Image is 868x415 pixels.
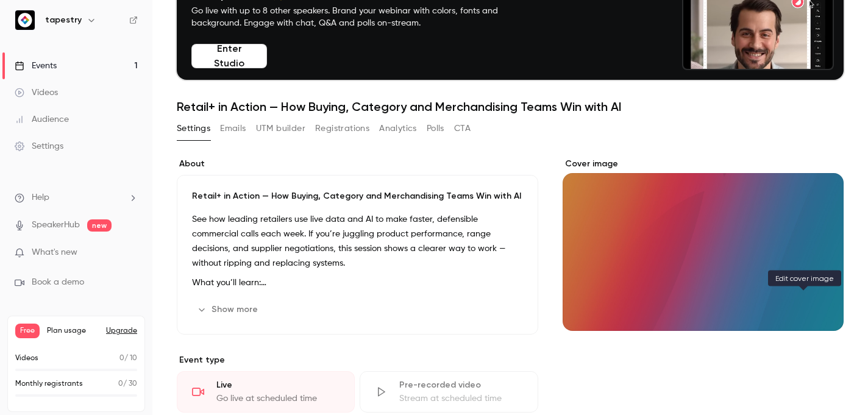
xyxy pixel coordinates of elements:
span: 😃 [232,328,250,352]
h6: tapestry [45,14,82,26]
span: neutral face reaction [194,328,226,352]
div: Go live at scheduled time [216,392,340,405]
p: What you’ll learn: [192,275,523,290]
div: Events [15,60,57,72]
span: new [87,219,112,232]
div: Settings [15,140,63,152]
span: 😞 [169,328,187,352]
div: Pre-recorded videoStream at scheduled time [360,371,538,413]
span: disappointed reaction [162,328,194,352]
span: smiley reaction [226,328,257,352]
div: Audience [15,113,69,126]
iframe: Noticeable Trigger [123,247,138,258]
div: Pre-recorded video [399,379,522,391]
p: Event type [177,354,538,366]
button: Emails [220,119,246,138]
p: Retail+ in Action — How Buying, Category and Merchandising Teams Win with AI [192,190,523,202]
button: Polls [427,119,444,138]
span: 0 [119,355,124,362]
button: UTM builder [256,119,305,138]
p: Monthly registrants [15,378,83,389]
label: About [177,158,538,170]
button: Collapse window [366,5,390,28]
button: Analytics [379,119,417,138]
p: See how leading retailers use live data and AI to make faster, defensible commercial calls each w... [192,212,523,271]
img: tapestry [15,10,35,30]
button: Enter Studio [191,44,267,68]
span: Help [32,191,49,204]
p: Go live with up to 8 other speakers. Brand your webinar with colors, fonts and background. Engage... [191,5,527,29]
span: 0 [118,380,123,388]
span: What's new [32,246,77,259]
button: Show more [192,300,265,319]
span: Plan usage [47,326,99,336]
label: Cover image [563,158,844,170]
div: Close [390,5,411,27]
div: Videos [15,87,58,99]
p: / 10 [119,353,137,364]
div: Live [216,379,340,391]
span: Book a demo [32,276,84,289]
h1: Retail+ in Action — How Buying, Category and Merchandising Teams Win with AI [177,99,844,114]
a: SpeakerHub [32,219,80,232]
span: Free [15,324,40,338]
button: go back [8,5,31,28]
div: Did this answer your question? [15,316,405,329]
div: LiveGo live at scheduled time [177,371,355,413]
p: / 30 [118,378,137,389]
a: Open in help center [161,367,258,377]
button: CTA [454,119,471,138]
div: Stream at scheduled time [399,392,522,405]
li: help-dropdown-opener [15,191,138,204]
section: Cover image [563,158,844,331]
p: Videos [15,353,38,364]
button: Registrations [315,119,369,138]
span: 😐 [201,328,218,352]
button: Settings [177,119,210,138]
button: Upgrade [106,326,137,336]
